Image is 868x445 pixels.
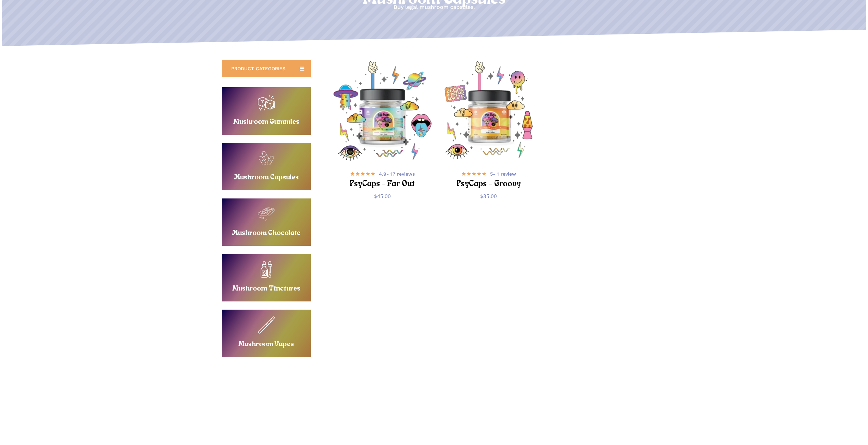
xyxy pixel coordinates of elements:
span: PRODUCT CATEGORIES [231,65,285,72]
a: 5- 1 review PsyCaps – Groovy [447,169,530,188]
span: - 1 review [490,170,516,177]
bdi: 45.00 [374,193,391,199]
img: Psychedelic mushroom capsules with colorful illustrations. [333,61,432,161]
img: Psychedelic mushroom capsules with colorful retro design. [439,61,539,161]
a: PRODUCT CATEGORIES [222,60,311,77]
a: PsyCaps - Far Out [333,61,432,161]
span: - 17 reviews [379,170,415,177]
h2: PsyCaps – Far Out [341,178,424,191]
a: PsyCaps - Groovy [439,61,539,161]
span: $ [374,193,377,199]
bdi: 35.00 [480,193,497,199]
b: 4.9 [379,171,386,177]
p: Buy legal mushroom capsules. [0,2,868,12]
span: $ [480,193,483,199]
h2: PsyCaps – Groovy [447,178,530,191]
b: 5 [490,171,493,177]
a: 4.9- 17 reviews PsyCaps – Far Out [341,169,424,188]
